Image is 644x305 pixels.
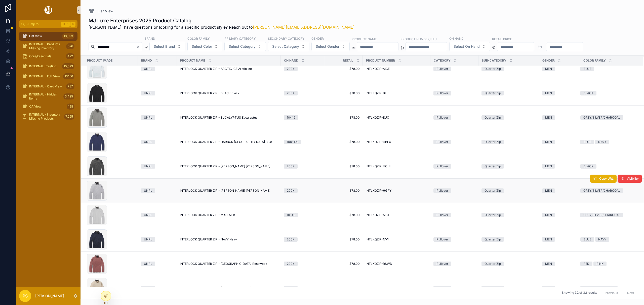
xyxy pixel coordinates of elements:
[144,262,152,266] div: UNRL
[141,115,174,120] a: UNRL
[16,28,80,128] div: scrollable content
[144,67,152,71] div: UNRL
[180,189,278,193] a: INTERLOCK QUARTER ZIP - [PERSON_NAME] [PERSON_NAME]
[366,237,427,241] a: INTLKQZIP-NVY
[328,67,360,71] span: $78.00
[180,59,205,63] span: Product Name
[433,91,475,95] a: Pullover
[29,84,62,88] span: INTERNAL - Card View
[29,74,60,78] span: INTERNAL - Edit View
[583,67,591,71] div: BLUE
[19,52,77,61] a: Core/Essentials422
[545,237,552,242] div: MEN
[287,188,295,193] div: 200+
[284,164,322,169] a: 200+
[19,82,77,91] a: INTERNAL - Card View737
[542,237,577,242] a: MEN
[627,177,639,181] span: Visibility
[542,262,577,266] a: MEN
[287,91,295,95] div: 200+
[141,164,174,169] a: UNRL
[287,67,295,71] div: 200+
[545,115,552,120] div: MEN
[433,286,475,290] a: Pullover
[366,67,427,71] a: INTLKQZIP-AICE
[481,67,536,71] a: Quarter Zip
[141,91,174,95] a: UNRL
[29,92,61,100] span: INTERNAL - Hidden Items
[545,286,552,290] div: MEN
[436,140,448,144] div: Pullover
[366,91,389,95] span: INTLKQZIP-BLK
[545,164,552,169] div: MEN
[180,237,237,241] span: INTERLOCK QUARTER ZIP - NAVY Navy
[481,286,536,290] a: Quarter Zip
[366,59,395,63] span: Product Number
[545,188,552,193] div: MEN
[366,140,427,144] a: INTLKQZIP-HBLU
[485,262,501,266] div: Quarter Zip
[180,262,267,266] span: INTERLOCK QUARTER ZIP - [GEOGRAPHIC_DATA] Rosewood
[35,293,64,298] p: [PERSON_NAME]
[284,262,322,266] a: 200+
[29,113,62,121] span: INTERNAL - Inventory Missing Products
[481,237,536,242] a: Quarter Zip
[436,237,448,242] div: Pullover
[141,237,174,242] a: UNRL
[454,44,480,49] span: Select On Hand
[583,140,591,144] div: BLUE
[29,105,41,109] span: QA View
[180,262,278,266] a: INTERLOCK QUARTER ZIP - [GEOGRAPHIC_DATA] Rosewood
[545,140,552,144] div: MEN
[284,67,322,71] a: 200+
[433,115,475,120] a: Pullover
[180,164,278,168] a: INTERLOCK QUARTER ZIP - [PERSON_NAME] [PERSON_NAME]
[485,140,501,144] div: Quarter Zip
[481,164,536,169] a: Quarter Zip
[562,291,597,295] span: Showing 32 of 32 results
[545,213,552,217] div: MEN
[29,42,64,50] span: INTERNAL - Products Missing Inventory
[542,164,577,169] a: MEN
[542,140,577,144] a: MEN
[287,213,295,217] div: 10-49
[287,262,295,266] div: 200+
[284,140,322,144] a: 100-199
[144,286,152,290] div: UNRL
[328,116,360,120] a: $78.00
[583,213,620,217] div: GREY/SILVER/CHARCOAL
[144,140,152,144] div: UNRL
[180,140,278,144] a: INTERLOCK QUARTER ZIP - HARBOR [GEOGRAPHIC_DATA] Blue
[180,67,278,71] a: INTERLOCK QUARTER ZIP - ARCTIC ICE Arctic Ice
[89,8,113,14] a: List View
[27,22,59,26] span: Jump to...
[328,213,360,217] span: $78.00
[400,37,437,41] label: Product Number/SKU
[580,164,637,169] a: BLACK
[284,213,322,217] a: 10-49
[366,164,427,168] a: INTLKQZIP-HCHL
[366,116,427,120] a: INTLKQZIP-EUC
[287,286,295,290] div: 200+
[328,189,360,193] a: $78.00
[63,93,74,99] div: 3,425
[583,286,615,290] div: BROWN/BEIGE/KHAKI
[366,140,391,144] span: INTLKQZIP-HBLU
[19,92,77,101] a: INTERNAL - Hidden Items3,425
[542,286,577,290] a: MEN
[187,42,222,51] button: Select Button
[180,140,272,144] span: INTERLOCK QUARTER ZIP - HARBOR [GEOGRAPHIC_DATA] Blue
[180,91,239,95] span: INTERLOCK QUARTER ZIP - BLACK Black
[149,42,185,51] button: Select Button
[580,286,637,290] a: BROWN/BEIGE/KHAKI
[287,164,295,169] div: 200+
[284,59,298,63] span: On Hand
[284,237,322,242] a: 200+
[583,237,591,242] div: BLUE
[287,115,295,120] div: 10-49
[180,116,257,120] span: INTERLOCK QUARTER ZIP - EUCALYPTUS Eucalyptus
[580,115,637,120] a: GREY/SILVER/CHARCOAL
[328,91,360,95] a: $78.00
[192,44,212,49] span: Select Color
[433,164,475,169] a: Pullover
